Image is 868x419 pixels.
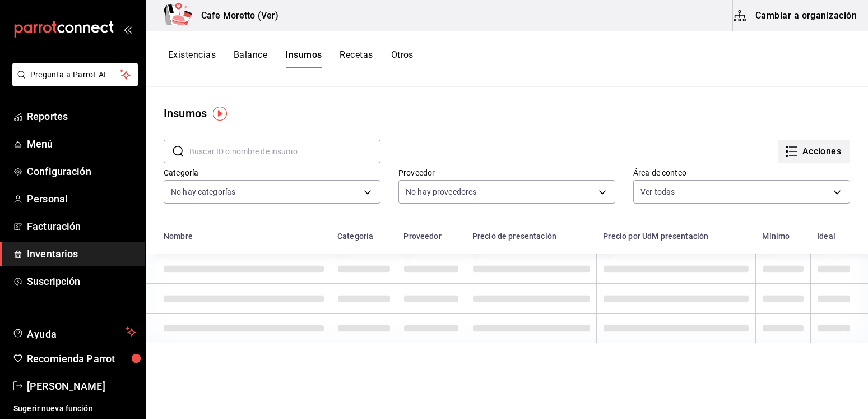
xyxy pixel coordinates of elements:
span: Recomienda Parrot [27,351,136,366]
span: Suscripción [27,274,136,289]
button: Insumos [285,49,322,68]
span: No hay categorías [171,186,235,197]
span: Facturación [27,219,136,234]
label: Área de conteo [633,169,850,177]
button: open_drawer_menu [123,25,132,34]
div: Categoría [337,232,373,241]
span: No hay proveedores [406,186,476,197]
button: Balance [234,49,267,68]
span: Ayuda [27,325,122,339]
span: Inventarios [27,246,136,261]
div: navigation tabs [168,49,414,68]
span: Menú [27,136,136,151]
div: Insumos [164,105,207,122]
h3: Cafe Moretto (Ver) [192,9,278,22]
span: Ver todas [640,186,675,197]
span: Sugerir nueva función [13,403,136,415]
span: Pregunta a Parrot AI [30,69,120,81]
span: Reportes [27,109,136,124]
button: Acciones [778,140,850,163]
label: Proveedor [398,169,615,177]
div: Mínimo [762,232,790,241]
button: Pregunta a Parrot AI [12,63,138,86]
div: Precio de presentación [472,232,556,241]
div: Proveedor [403,232,441,241]
label: Categoría [164,169,380,177]
a: Pregunta a Parrot AI [8,77,138,89]
input: Buscar ID o nombre de insumo [189,140,380,163]
button: Existencias [168,49,216,68]
div: Ideal [817,232,835,241]
div: Precio por UdM presentación [603,232,708,241]
div: Nombre [164,232,193,241]
button: Otros [391,49,414,68]
span: Personal [27,191,136,206]
img: Tooltip marker [213,107,227,121]
button: Recetas [340,49,373,68]
span: Configuración [27,164,136,179]
span: [PERSON_NAME] [27,379,136,394]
